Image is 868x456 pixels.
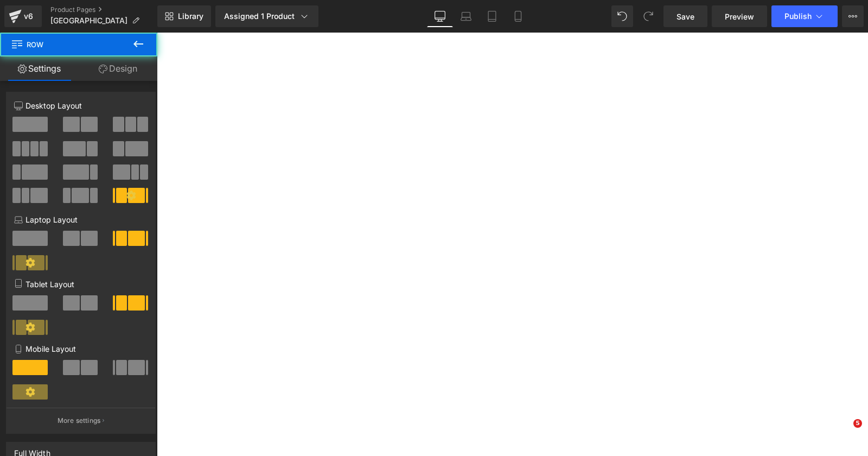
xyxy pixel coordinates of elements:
button: More [842,5,864,27]
button: More settings [7,408,155,433]
span: Library [178,11,203,21]
a: Tablet [479,5,505,27]
span: 5 [853,419,862,428]
p: Mobile Layout [14,343,148,354]
span: Row [11,33,119,56]
span: Preview [725,11,754,22]
div: Assigned 1 Product [224,11,310,22]
a: Laptop [453,5,479,27]
a: Desktop [427,5,453,27]
span: Publish [784,12,812,21]
span: Save [676,11,694,22]
a: v6 [4,5,42,27]
a: Design [79,56,157,81]
button: Redo [637,5,659,27]
div: v6 [22,9,35,23]
p: Tablet Layout [14,278,148,290]
a: Mobile [505,5,531,27]
p: Laptop Layout [14,214,148,225]
a: Preview [712,5,767,27]
p: Desktop Layout [14,100,148,111]
iframe: Intercom live chat [831,419,857,445]
p: More settings [58,416,101,426]
span: [GEOGRAPHIC_DATA] [50,16,127,25]
a: New Library [157,5,211,27]
button: Undo [611,5,633,27]
a: Product Pages [50,5,157,14]
button: Publish [771,5,838,27]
